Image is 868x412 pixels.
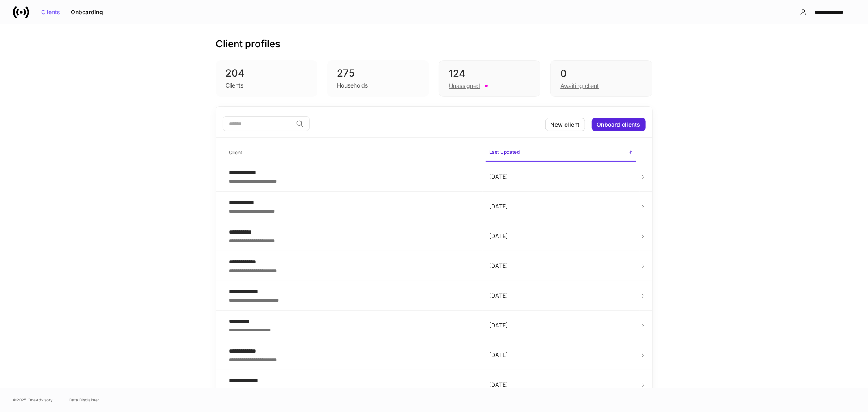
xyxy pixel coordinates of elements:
p: [DATE] [489,351,633,359]
div: 275 [337,67,419,80]
div: 124 [449,67,530,80]
span: © 2025 OneAdvisory [13,397,53,403]
div: Clients [41,9,60,15]
div: Onboarding [71,9,103,15]
div: 0Awaiting client [550,60,652,97]
p: [DATE] [489,291,633,300]
button: New client [545,118,585,131]
p: [DATE] [489,381,633,389]
h6: Client [229,149,243,156]
div: 0 [560,67,642,80]
div: Awaiting client [560,82,599,90]
div: New client [551,122,580,127]
h3: Client profiles [216,37,281,50]
div: Clients [226,81,244,90]
div: Unassigned [449,82,480,90]
div: Onboard clients [597,122,641,127]
p: [DATE] [489,202,633,210]
span: Last Updated [486,144,636,162]
p: [DATE] [489,232,633,240]
p: [DATE] [489,262,633,270]
div: 204 [226,67,308,80]
h6: Last Updated [489,148,520,156]
button: Onboard clients [592,118,646,131]
span: Client [226,145,479,161]
button: Onboarding [66,6,108,19]
p: [DATE] [489,173,633,181]
button: Clients [36,6,66,19]
div: 124Unassigned [439,60,540,97]
div: Households [337,81,368,90]
p: [DATE] [489,321,633,329]
a: Data Disclaimer [69,397,99,403]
